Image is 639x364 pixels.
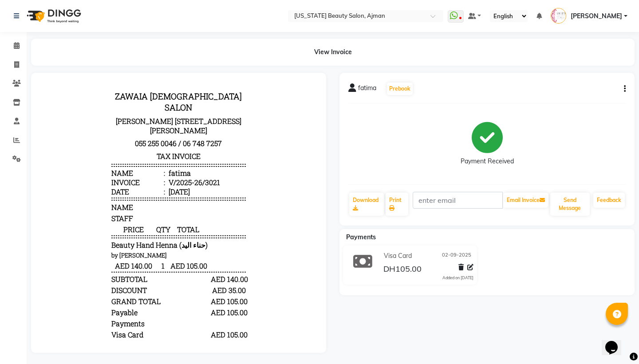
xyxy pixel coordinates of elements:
[442,275,473,281] div: Added on [DATE]
[23,4,83,28] img: logo
[551,8,566,24] img: Sanket Gowda
[71,193,107,202] div: SUBTOTAL
[71,179,116,189] span: AED 140.00
[171,193,206,202] div: AED 140.00
[71,158,168,168] span: Beauty Hand Henna (حناء اليد)
[71,170,126,178] small: by [PERSON_NAME]
[71,55,205,68] p: 055 255 0046 / 06 748 7257
[71,7,205,33] h3: ZAWAIA [DEMOGRAPHIC_DATA] SALON
[71,204,107,213] div: DISCOUNT
[127,96,180,105] div: V/2025-26/3021
[71,68,205,81] h3: TAX INVOICE
[71,105,125,115] div: Date
[124,105,125,115] span: :
[130,143,166,152] span: TOTAL
[71,132,93,141] span: STAFF
[127,87,151,96] div: fatima
[171,204,206,213] div: AED 35.00
[171,248,206,257] div: AED 105.00
[124,96,125,105] span: :
[116,179,130,189] span: 1
[358,83,376,96] span: fatima
[442,251,471,261] span: 02-09-2025
[71,259,86,269] div: Paid
[571,12,622,21] span: [PERSON_NAME]
[346,233,376,241] span: Payments
[71,33,205,55] p: [PERSON_NAME] [STREET_ADDRESS][PERSON_NAME]
[71,226,98,235] div: Payable
[171,259,206,269] div: AED 105.00
[383,264,422,276] span: DH105.00
[387,83,413,95] button: Prebook
[171,215,206,224] div: AED 105.00
[130,179,166,189] span: AED 105.00
[116,143,130,152] span: QTY
[384,251,412,261] span: Visa Card
[602,328,630,355] iframe: chat widget
[127,105,150,115] div: [DATE]
[71,96,125,105] div: Invoice
[71,87,125,96] div: Name
[71,215,121,224] div: GRAND TOTAL
[31,39,635,66] div: View Invoice
[349,193,384,216] a: Download
[386,193,408,216] a: Print
[124,87,125,96] span: :
[171,226,206,235] div: AED 105.00
[413,192,502,209] input: enter email
[593,193,625,208] a: Feedback
[71,237,105,246] div: Payments
[550,193,590,216] button: Send Message
[503,193,548,208] button: Email Invoice
[461,157,514,166] div: Payment Received
[71,143,116,152] span: PRICE
[71,121,93,130] span: NAME
[71,248,103,257] span: Visa Card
